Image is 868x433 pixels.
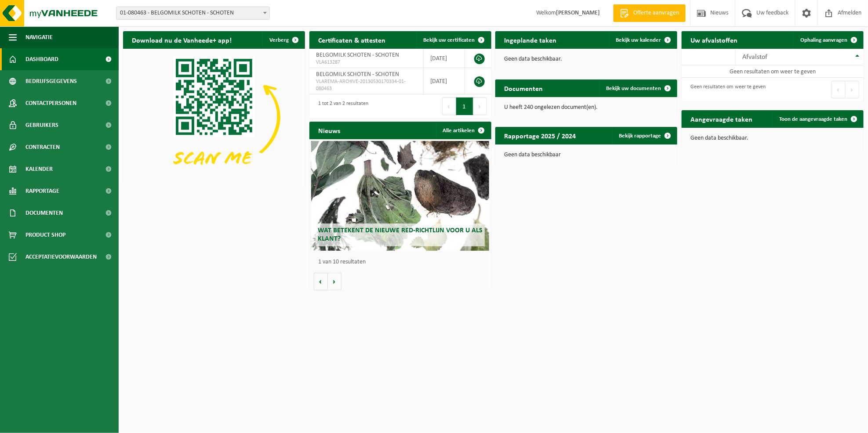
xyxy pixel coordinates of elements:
[25,202,63,224] span: Documenten
[328,273,341,290] button: Volgende
[495,79,552,97] h2: Documenten
[504,105,668,111] p: U heeft 240 ongelezen document(en).
[25,114,58,136] span: Gebruikers
[25,70,77,92] span: Bedrijfsgegevens
[417,31,490,49] a: Bekijk uw certificaten
[473,97,487,115] button: Next
[314,97,368,116] div: 1 tot 2 van 2 resultaten
[556,10,600,16] strong: [PERSON_NAME]
[309,122,349,139] h2: Nieuws
[116,7,269,19] span: 01-080463 - BELGOMILK SCHOTEN - SCHOTEN
[682,110,761,127] h2: Aangevraagde taken
[456,97,473,115] button: 1
[316,71,399,78] span: BELGOMILK SCHOTEN - SCHOTEN
[682,65,864,78] td: Geen resultaten om weer te geven
[690,135,855,141] p: Geen data beschikbaar.
[686,80,766,99] div: Geen resultaten om weer te geven
[318,227,483,242] span: Wat betekent de nieuwe RED-richtlijn voor u als klant?
[779,116,847,122] span: Toon de aangevraagde taken
[25,136,60,158] span: Contracten
[123,31,240,48] h2: Download nu de Vanheede+ app!
[25,158,53,180] span: Kalender
[606,86,661,91] span: Bekijk uw documenten
[25,224,65,246] span: Product Shop
[599,79,676,97] a: Bekijk uw documenten
[800,37,847,43] span: Ophaling aanvragen
[318,259,487,265] p: 1 van 10 resultaten
[504,56,668,62] p: Geen data beschikbaar.
[25,48,58,70] span: Dashboard
[832,81,846,98] button: Previous
[742,54,767,61] span: Afvalstof
[504,152,668,158] p: Geen data beschikbaar
[436,122,490,139] a: Alle artikelen
[311,141,489,251] a: Wat betekent de nieuwe RED-richtlijn voor u als klant?
[25,180,59,202] span: Rapportage
[424,68,465,94] td: [DATE]
[772,110,863,128] a: Toon de aangevraagde taken
[495,127,585,144] h2: Rapportage 2025 / 2024
[269,37,289,43] span: Verberg
[316,78,417,92] span: VLAREMA-ARCHIVE-20130530170334-01-080463
[309,31,394,48] h2: Certificaten & attesten
[424,49,465,68] td: [DATE]
[793,31,863,49] a: Ophaling aanvragen
[442,97,456,115] button: Previous
[631,9,681,18] span: Offerte aanvragen
[613,4,686,22] a: Offerte aanvragen
[25,246,97,268] span: Acceptatievoorwaarden
[846,81,859,98] button: Next
[316,59,417,66] span: VLA613287
[25,92,76,114] span: Contactpersonen
[316,52,399,58] span: BELGOMILK SCHOTEN - SCHOTEN
[116,7,270,20] span: 01-080463 - BELGOMILK SCHOTEN - SCHOTEN
[612,127,676,144] a: Bekijk rapportage
[424,37,475,43] span: Bekijk uw certificaten
[25,26,53,48] span: Navigatie
[314,273,328,290] button: Vorige
[495,31,565,48] h2: Ingeplande taken
[682,31,746,48] h2: Uw afvalstoffen
[123,49,305,185] img: Download de VHEPlus App
[262,31,304,49] button: Verberg
[616,37,661,43] span: Bekijk uw kalender
[609,31,676,49] a: Bekijk uw kalender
